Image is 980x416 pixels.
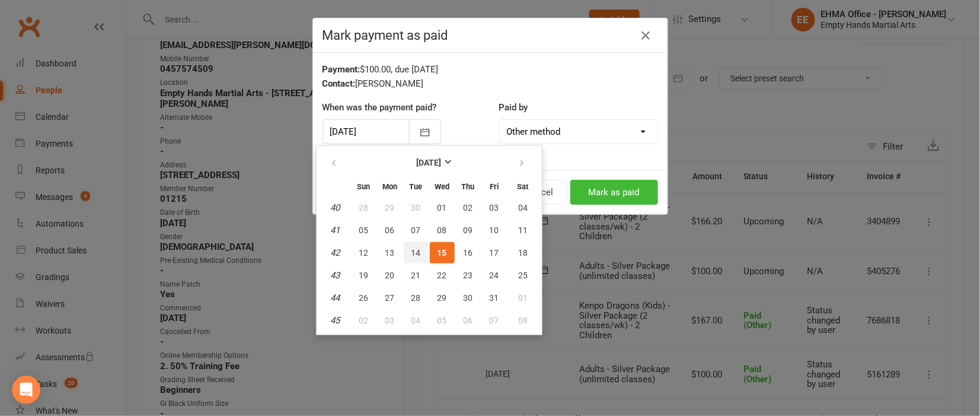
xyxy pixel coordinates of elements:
span: 22 [438,271,447,280]
button: 05 [352,220,376,241]
span: 03 [490,203,499,212]
button: 13 [378,242,403,263]
span: 11 [518,226,528,235]
button: 27 [378,287,403,309]
em: 42 [330,247,340,258]
span: 02 [359,316,369,325]
button: 23 [456,265,481,286]
span: 05 [438,316,447,325]
button: 10 [482,220,507,241]
span: 28 [359,203,369,212]
span: 09 [464,226,473,235]
button: 22 [430,265,455,286]
button: 05 [430,310,455,331]
span: 30 [464,293,473,303]
div: Open Intercom Messenger [12,376,40,404]
span: 03 [385,316,395,325]
span: 08 [438,226,447,235]
span: 23 [464,271,473,280]
span: 29 [385,203,395,212]
button: 28 [404,287,429,309]
button: 06 [378,220,403,241]
button: 07 [482,310,507,331]
span: 31 [490,293,499,303]
button: 31 [482,287,507,309]
button: 01 [508,287,538,309]
button: 07 [404,220,429,241]
span: 01 [518,293,528,303]
button: 02 [456,197,481,218]
span: 16 [464,248,473,258]
button: 29 [378,197,403,218]
span: 04 [518,203,528,212]
span: 08 [518,316,528,325]
button: 17 [482,242,507,263]
button: 02 [352,310,376,331]
button: 15 [430,242,455,263]
span: 29 [438,293,447,303]
span: 01 [438,203,447,212]
button: 12 [352,242,376,263]
strong: Payment: [323,64,360,75]
small: Thursday [462,182,475,191]
button: 30 [456,287,481,309]
span: 14 [411,248,421,258]
span: 24 [490,271,499,280]
em: 43 [330,270,340,281]
span: 28 [411,293,421,303]
button: 18 [508,242,538,263]
button: 01 [430,197,455,218]
span: 19 [359,271,369,280]
span: 20 [385,271,395,280]
small: Monday [382,182,397,191]
em: 40 [330,202,340,213]
button: 14 [404,242,429,263]
strong: Contact: [323,78,356,89]
em: 41 [330,225,340,236]
span: 07 [411,226,421,235]
strong: [DATE] [417,158,442,167]
span: 25 [518,271,528,280]
button: 26 [352,287,376,309]
button: 08 [508,310,538,331]
button: 03 [378,310,403,331]
span: 06 [385,226,395,235]
button: 24 [482,265,507,286]
button: 21 [404,265,429,286]
small: Tuesday [410,182,423,191]
span: 27 [385,293,395,303]
span: 15 [438,248,447,258]
button: 09 [456,220,481,241]
span: 26 [359,293,369,303]
button: 03 [482,197,507,218]
span: 13 [385,248,395,258]
em: 44 [330,293,340,303]
button: Mark as paid [570,180,658,205]
label: When was the payment paid? [323,100,437,115]
button: 29 [430,287,455,309]
button: 28 [352,197,376,218]
button: Close [637,26,656,45]
button: 30 [404,197,429,218]
span: 30 [411,203,421,212]
button: 19 [352,265,376,286]
small: Sunday [357,182,371,191]
span: 21 [411,271,421,280]
span: 04 [411,316,421,325]
small: Saturday [518,182,529,191]
span: 06 [464,316,473,325]
small: Friday [490,182,499,191]
button: 20 [378,265,403,286]
h4: Mark payment as paid [323,28,658,43]
button: 06 [456,310,481,331]
div: $100.00, due [DATE] [323,62,658,77]
span: 10 [490,226,499,235]
button: 16 [456,242,481,263]
span: 17 [490,248,499,258]
em: 45 [330,315,340,326]
div: [PERSON_NAME] [323,77,658,91]
span: 07 [490,316,499,325]
button: 11 [508,220,538,241]
button: 08 [430,220,455,241]
span: 02 [464,203,473,212]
